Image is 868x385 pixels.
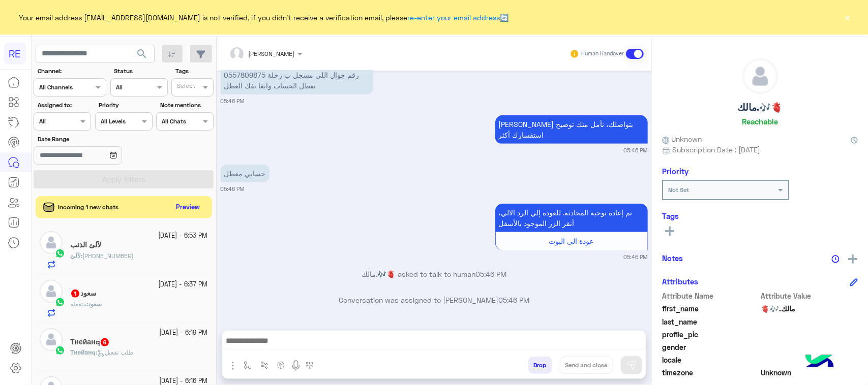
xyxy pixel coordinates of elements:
[221,295,648,305] p: Conversation was assigned to [PERSON_NAME]
[848,254,857,264] img: add
[668,186,689,194] b: Not Set
[662,355,759,365] span: locale
[82,252,133,260] span: +966539353809
[38,135,152,144] label: Date Range
[662,167,689,176] h6: Priority
[672,144,760,155] span: Subscription Date : [DATE]
[175,81,195,93] div: Select
[221,66,373,94] p: 4/10/2025, 5:46 PM
[626,360,637,370] img: send message
[160,328,208,338] small: [DATE] - 6:19 PM
[742,117,778,126] h6: Reachable
[240,357,256,373] button: select flow
[40,328,63,351] img: defaultAdmin.png
[114,67,166,76] label: Status
[662,253,683,263] h6: Notes
[831,255,840,263] img: notes
[70,252,82,260] b: :
[277,361,285,369] img: create order
[498,296,529,304] span: 05:46 PM
[70,289,97,298] h5: سعود
[19,12,509,23] span: Your email address [EMAIL_ADDRESS][DOMAIN_NAME] is not verified, if you didn't receive a verifica...
[70,338,110,346] h5: Тнейанq
[130,45,155,67] button: search
[70,348,96,356] span: Тнейанq
[4,43,26,65] div: RE
[581,50,624,58] small: Human Handover
[97,348,134,356] span: طلب تفعيل
[761,342,858,352] span: null
[88,300,102,308] span: سعود
[662,277,698,286] h6: Attributes
[560,357,613,374] button: Send and close
[70,348,97,356] b: :
[58,203,119,212] span: Incoming 1 new chats
[249,50,295,57] span: [PERSON_NAME]
[624,253,648,261] small: 05:46 PM
[662,316,759,327] span: last_name
[40,231,63,254] img: defaultAdmin.png
[70,241,101,249] h5: لآلئ الذئب
[160,101,213,110] label: Note mentions
[662,303,759,314] span: first_name
[221,269,648,279] p: مالك.🎶🫀 asked to talk to human
[761,303,858,314] span: مالك.🎶🫀
[159,280,208,290] small: [DATE] - 6:37 PM
[99,101,151,110] label: Priority
[743,59,777,93] img: defaultAdmin.png
[306,362,314,370] img: make a call
[549,237,594,245] span: عودة الى البوت
[244,361,252,369] img: select flow
[761,291,858,301] span: Attribute Value
[172,200,204,215] button: Preview
[175,67,213,76] label: Tags
[159,231,208,241] small: [DATE] - 6:53 PM
[802,344,837,380] img: hulul-logo.png
[38,67,105,76] label: Channel:
[843,12,853,22] button: ×
[221,185,245,193] small: 05:46 PM
[101,338,109,346] span: 6
[662,342,759,352] span: gender
[70,252,81,260] span: لآلئ
[40,280,63,303] img: defaultAdmin.png
[260,361,268,369] img: Trigger scenario
[55,297,65,307] img: WhatsApp
[495,204,648,232] p: 4/10/2025, 5:46 PM
[761,355,858,365] span: null
[290,360,302,372] img: send voice note
[495,115,648,144] p: 4/10/2025, 5:46 PM
[662,134,702,144] span: Unknown
[38,101,90,110] label: Assigned to:
[221,97,245,105] small: 05:46 PM
[761,367,858,378] span: Unknown
[408,13,500,22] a: re-enter your email address
[662,367,759,378] span: timezone
[227,360,239,372] img: send attachment
[55,248,65,259] img: WhatsApp
[86,300,102,308] b: :
[136,48,148,60] span: search
[256,357,273,373] button: Trigger scenario
[221,165,270,182] p: 4/10/2025, 5:46 PM
[737,102,783,113] h5: مالك.🎶🫀
[34,170,214,188] button: Apply Filters
[662,291,759,301] span: Attribute Name
[528,357,552,374] button: Drop
[624,146,648,154] small: 05:46 PM
[71,290,79,298] span: 1
[273,357,290,373] button: create order
[55,345,65,356] img: WhatsApp
[475,270,506,278] span: 05:46 PM
[70,300,86,308] span: متفعله
[662,329,759,340] span: profile_pic
[662,211,858,220] h6: Tags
